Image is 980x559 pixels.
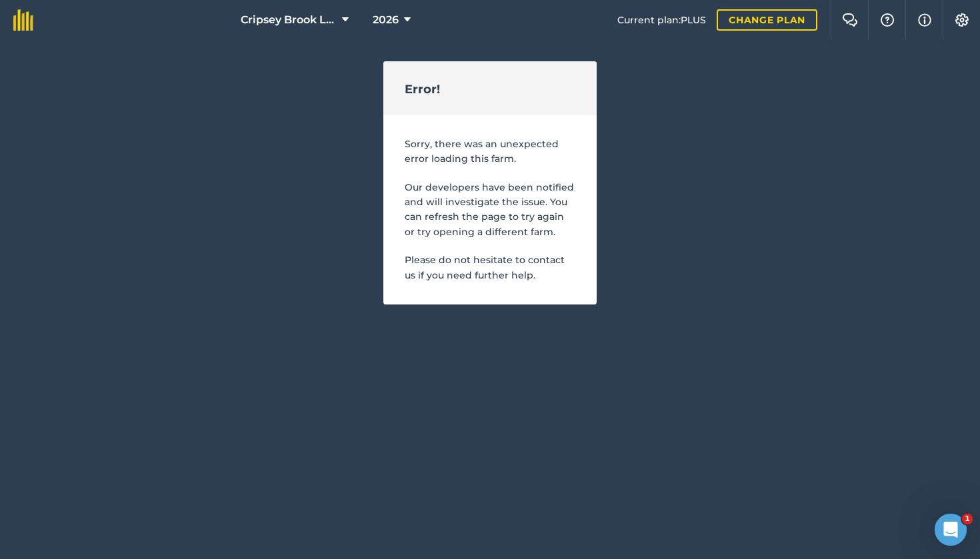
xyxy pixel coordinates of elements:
p: Please do not hesitate to contact us if you need further help. [405,253,575,282]
a: Change plan [717,9,817,31]
img: Two speech bubbles overlapping with the left bubble in the forefront [842,13,858,27]
iframe: Intercom live chat [935,514,967,546]
h2: Error! [405,80,440,99]
p: Sorry, there was an unexpected error loading this farm. [405,137,575,167]
img: A cog icon [954,13,970,27]
img: A question mark icon [879,13,895,27]
span: 1 [962,514,973,524]
span: Cripsey Brook Limited [241,12,337,28]
span: Current plan : PLUS [617,13,706,27]
img: fieldmargin Logo [13,9,33,31]
img: svg+xml;base64,PHN2ZyB4bWxucz0iaHR0cDovL3d3dy53My5vcmcvMjAwMC9zdmciIHdpZHRoPSIxNyIgaGVpZ2h0PSIxNy... [918,12,931,28]
span: 2026 [373,12,399,28]
p: Our developers have been notified and will investigate the issue. You can refresh the page to try... [405,180,575,240]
